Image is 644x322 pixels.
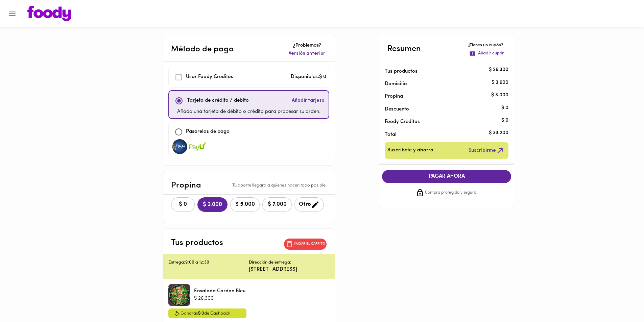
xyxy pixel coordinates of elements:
p: Tus productos [385,68,498,75]
iframe: Messagebird Livechat Widget [605,283,637,315]
span: Ganarás de Cashback [181,310,230,317]
p: Ensalada Cordon Bleu [194,288,245,295]
p: Vaciar el carrito [294,242,325,246]
p: $ 0 [501,117,508,124]
span: $ 5.000 [235,201,255,208]
button: $ 7.000 [262,197,292,212]
p: Pasarelas de pago [186,128,230,136]
p: Total [385,131,498,138]
p: Tu aporte llegará a quienes hacen todo posible. [232,182,327,189]
p: Dirección de entrega: [249,259,291,266]
button: Otro [294,197,324,212]
p: Tarjeta de crédito / debito [187,97,249,105]
p: Disponibles: $ 0 [291,73,326,81]
button: PAGAR AHORA [382,170,511,183]
p: $ 26.300 [489,67,508,74]
p: Usar Foody Creditos [186,73,233,81]
button: $ 3.000 [197,197,228,212]
p: $ 26.300 [194,295,245,302]
button: Suscribirme [467,145,506,156]
span: Suscribirme [469,146,504,155]
p: Foody Creditos [385,118,498,125]
p: ¿Problemas? [287,42,327,49]
p: Método de pago [171,43,234,55]
p: Añadir cupón [478,50,504,57]
button: Añadir cupón [468,49,506,58]
span: Otro [299,200,319,209]
button: Vaciar el carrito [284,239,327,250]
p: $ 3.000 [491,92,508,99]
span: Versión anterior [289,50,325,57]
p: Propina [171,179,201,192]
span: Compra protegida y segura. [425,190,477,196]
span: Añadir tarjeta [292,97,325,104]
p: [STREET_ADDRESS] [249,266,329,273]
p: $ 0 [501,104,508,112]
span: $ 0 [198,311,204,316]
p: $ 33.200 [489,130,508,137]
button: $ 0 [171,197,195,212]
p: Añada una tarjeta de débito o crédito para procesar su orden. [177,108,320,116]
p: $ 3.900 [492,79,508,86]
p: Propina [385,93,498,100]
button: $ 5.000 [230,197,260,212]
p: Domicilio [385,80,407,88]
span: PAGAR AHORA [389,173,504,180]
p: Tus productos [171,237,223,249]
img: visa [171,139,188,154]
p: Resumen [387,43,421,55]
p: Entrega: 9:00 a 12:30 [168,259,249,266]
img: visa [189,139,206,154]
p: Descuento [385,106,409,113]
img: logo.png [27,6,71,21]
span: $ 7.000 [267,201,287,208]
button: Menu [4,5,21,22]
span: $ 3.000 [203,202,222,208]
span: $ 0 [175,201,190,208]
button: Añadir tarjeta [290,94,326,108]
button: Versión anterior [287,49,327,58]
p: ¿Tienes un cupón? [468,42,506,49]
span: Suscríbete y ahorra [387,146,433,155]
div: Ensalada Cordon Bleu [168,284,190,306]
